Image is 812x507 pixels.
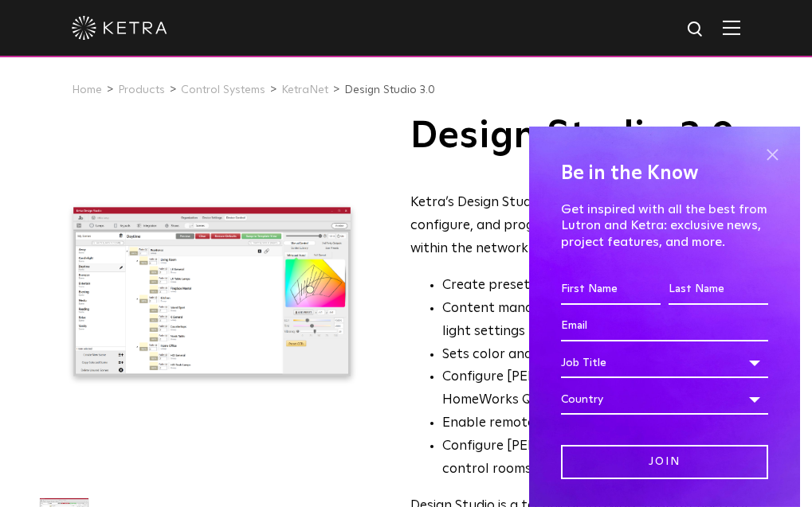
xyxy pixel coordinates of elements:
li: Configure [PERSON_NAME] keypads to discreetly control rooms, zones, and entire installations [442,435,771,482]
li: Content management for customized library of light settings [442,298,771,344]
img: search icon [686,20,706,40]
div: Country [561,384,768,415]
a: Home [72,84,102,96]
li: Enable remote backup and multi-user collaboration [442,412,771,435]
a: KetraNet [281,84,328,96]
div: Ketra’s Design Studio software enables users to find, configure, and program lamps, luminaires an... [410,192,771,261]
input: Join [561,445,768,479]
h4: Be in the Know [561,158,768,189]
li: Create preset scenes and shows [442,275,771,298]
p: Get inspired with all the best from Lutron and Ketra: exclusive news, project features, and more. [561,201,768,251]
a: Control Systems [181,84,265,96]
div: Job Title [561,348,768,378]
li: Sets color and intensity on all products [442,344,771,367]
img: ketra-logo-2019-white [72,16,167,40]
input: Email [561,311,768,341]
input: Last Name [669,275,768,305]
a: Products [118,84,165,96]
h1: Design Studio 3.0 [410,116,771,156]
li: Configure [PERSON_NAME] for integration with HomeWorks QS [442,366,771,412]
img: Hamburger%20Nav.svg [723,20,740,35]
input: First Name [561,275,661,305]
a: Design Studio 3.0 [344,84,435,96]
